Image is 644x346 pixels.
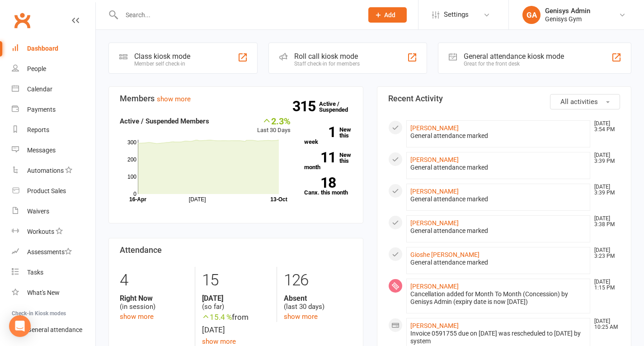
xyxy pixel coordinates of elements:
[304,151,336,164] strong: 11
[27,208,49,215] div: Waivers
[410,132,587,140] div: General attendance marked
[120,117,209,125] strong: Active / Suspended Members
[12,79,95,100] a: Calendar
[410,195,587,203] div: General attendance marked
[410,219,459,227] a: [PERSON_NAME]
[27,326,82,333] div: General attendance
[560,98,598,106] span: All activities
[590,184,620,196] time: [DATE] 3:39 PM
[12,242,95,262] a: Assessments
[27,106,56,113] div: Payments
[202,311,270,336] div: from [DATE]
[120,294,188,303] strong: Right Now
[120,294,188,311] div: (in session)
[410,124,459,132] a: [PERSON_NAME]
[27,167,64,174] div: Automations
[12,181,95,201] a: Product Sales
[410,259,587,266] div: General attendance marked
[410,251,479,258] a: Gioshe [PERSON_NAME]
[157,95,191,103] a: show more
[410,227,587,235] div: General attendance marked
[410,188,459,195] a: [PERSON_NAME]
[27,269,43,276] div: Tasks
[120,94,352,103] h3: Members
[120,267,188,294] div: 4
[410,283,459,290] a: [PERSON_NAME]
[12,201,95,222] a: Waivers
[464,52,564,61] div: General attendance kiosk mode
[304,127,352,145] a: 1New this week
[304,152,352,170] a: 11New this month
[410,322,459,329] a: [PERSON_NAME]
[294,61,360,67] div: Staff check-in for members
[590,121,620,133] time: [DATE] 3:54 PM
[292,100,319,113] strong: 315
[410,156,459,163] a: [PERSON_NAME]
[202,294,270,303] strong: [DATE]
[284,313,318,321] a: show more
[284,267,352,294] div: 126
[410,164,587,171] div: General attendance marked
[12,100,95,120] a: Payments
[590,247,620,259] time: [DATE] 3:23 PM
[12,320,95,340] a: General attendance kiosk mode
[12,38,95,59] a: Dashboard
[27,147,56,154] div: Messages
[202,337,236,346] a: show more
[27,45,58,52] div: Dashboard
[590,318,620,330] time: [DATE] 10:25 AM
[202,294,270,311] div: (so far)
[257,116,291,135] div: Last 30 Days
[294,52,360,61] div: Roll call kiosk mode
[410,330,587,345] div: Invoice 0591755 due on [DATE] was rescheduled to [DATE] by system
[12,222,95,242] a: Workouts
[304,176,336,190] strong: 18
[11,9,33,32] a: Clubworx
[27,228,54,235] div: Workouts
[202,313,232,322] span: 15.4 %
[120,313,154,321] a: show more
[388,94,620,103] h3: Recent Activity
[27,85,52,93] div: Calendar
[27,65,46,72] div: People
[590,216,620,228] time: [DATE] 3:38 PM
[284,294,352,311] div: (last 30 days)
[12,262,95,283] a: Tasks
[202,267,270,294] div: 15
[27,187,66,194] div: Product Sales
[9,315,31,337] div: Open Intercom Messenger
[134,52,190,61] div: Class kiosk mode
[522,6,541,24] div: GA
[257,116,291,126] div: 2.3%
[119,9,357,21] input: Search...
[12,140,95,161] a: Messages
[27,126,49,133] div: Reports
[27,289,60,296] div: What's New
[120,246,352,255] h3: Attendance
[12,120,95,140] a: Reports
[444,5,469,25] span: Settings
[284,294,352,303] strong: Absent
[12,283,95,303] a: What's New
[545,15,590,23] div: Genisys Gym
[134,61,190,67] div: Member self check-in
[12,59,95,79] a: People
[384,11,395,19] span: Add
[27,248,72,256] div: Assessments
[319,94,359,119] a: 315Active / Suspended
[304,125,336,139] strong: 1
[590,152,620,164] time: [DATE] 3:39 PM
[545,7,590,15] div: Genisys Admin
[304,177,352,195] a: 18Canx. this month
[368,7,407,23] button: Add
[410,290,587,306] div: Cancellation added for Month To Month (Concession) by Genisys Admin (expiry date is now [DATE])
[550,94,620,109] button: All activities
[590,279,620,291] time: [DATE] 1:15 PM
[464,61,564,67] div: Great for the front desk
[12,161,95,181] a: Automations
